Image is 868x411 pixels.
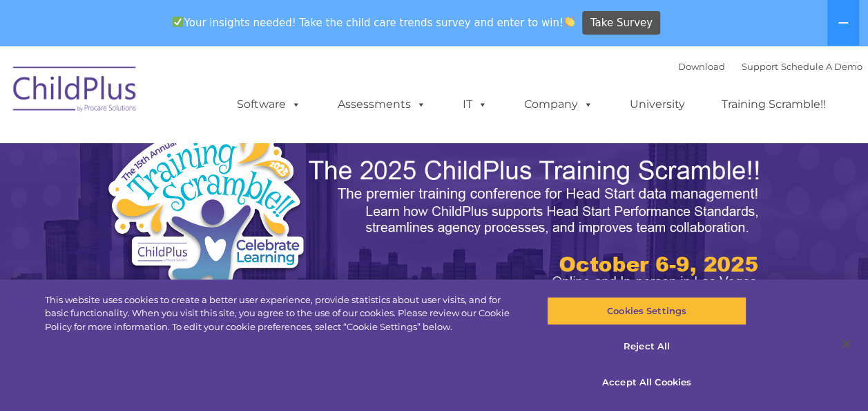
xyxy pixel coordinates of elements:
[831,329,861,359] button: Close
[678,61,725,72] a: Download
[564,17,575,27] img: 👏
[173,17,183,27] img: ✅
[590,11,653,35] span: Take Survey
[547,297,746,326] button: Cookies Settings
[678,61,862,72] font: |
[324,91,440,118] a: Assessments
[547,368,746,397] button: Accept All Cookies
[742,61,778,72] a: Support
[449,91,501,118] a: IT
[223,91,315,118] a: Software
[781,61,862,72] a: Schedule A Demo
[192,148,251,158] span: Phone number
[708,91,840,118] a: Training Scramble!!
[510,91,607,118] a: Company
[547,333,746,362] button: Reject All
[192,91,234,102] span: Last name
[6,57,144,126] img: ChildPlus by Procare Solutions
[582,11,660,35] a: Take Survey
[45,293,521,334] div: This website uses cookies to create a better user experience, provide statistics about user visit...
[167,9,581,36] span: Your insights needed! Take the child care trends survey and enter to win!
[616,91,699,118] a: University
